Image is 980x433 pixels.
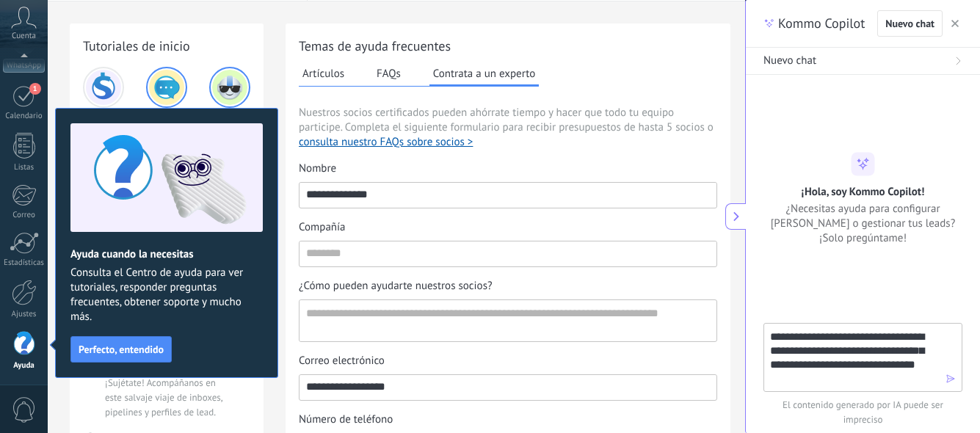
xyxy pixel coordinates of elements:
span: Consulta el Centro de ayuda para ver tutoriales, responder preguntas frecuentes, obtener soporte ... [70,266,263,324]
textarea: ¿Cómo pueden ayudarte nuestros socios? [300,300,714,341]
div: Ayuda [3,361,46,371]
div: Salesbot [209,67,250,128]
h2: Tutoriales de inicio [83,37,250,55]
span: ¿Necesitas ayuda para configurar [PERSON_NAME] o gestionar tus leads? ¡Solo pregúntame! [763,202,962,246]
span: Nuevo chat [885,18,934,29]
div: Calendario [3,112,46,121]
input: Correo electrónico [300,375,716,399]
span: ¿Cómo pueden ayudarte nuestros socios? [299,279,493,294]
button: FAQs [373,62,404,84]
button: Artículos [299,62,348,84]
span: Nombre [299,161,336,176]
button: consulta nuestro FAQs sobre socios > [299,135,473,150]
div: Inbox [146,67,187,128]
span: ¡Sujétate! Acompáñanos en este salvaje viaje de inboxes, pipelines y perfiles de lead. [105,376,228,420]
h2: Temas de ayuda frecuentes [299,37,717,55]
div: Correo [3,211,46,220]
span: 1 [29,83,41,95]
span: Correo electrónico [299,354,385,368]
span: Número de teléfono [299,412,393,427]
h2: Ayuda cuando la necesitas [70,247,263,261]
span: Perfecto, entendido [79,344,164,354]
input: Compañía [300,241,716,265]
div: Estadísticas [3,258,46,268]
button: Contrata a un experto [429,62,539,87]
span: El contenido generado por IA puede ser impreciso [763,398,962,427]
button: Nuevo chat [877,10,943,37]
span: Nuevo chat [763,54,816,68]
div: Leads [83,67,124,128]
button: Perfecto, entendido [70,336,172,363]
div: Ajustes [3,310,46,319]
span: Nuestros socios certificados pueden ahórrate tiempo y hacer que todo tu equipo participe. Complet... [299,106,717,150]
span: Cuenta [12,32,36,41]
button: Nuevo chat [746,48,980,75]
input: Nombre [300,183,716,206]
h2: ¡Hola, soy Kommo Copilot! [802,185,925,199]
span: Kommo Copilot [778,15,865,32]
div: Listas [3,163,46,172]
span: Compañía [299,220,345,235]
